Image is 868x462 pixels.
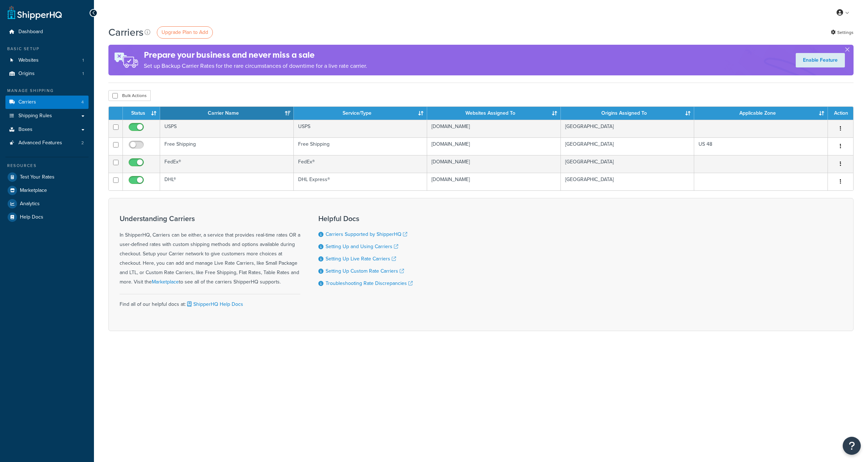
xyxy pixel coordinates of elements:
td: [DOMAIN_NAME] [427,120,561,137]
button: Bulk Actions [108,90,151,101]
span: 1 [82,71,84,77]
a: Advanced Features 2 [5,136,89,150]
a: Boxes [5,123,89,136]
span: 1 [82,57,84,63]
td: US 48 [694,137,828,155]
td: USPS [294,120,427,137]
a: Settings [831,27,854,38]
td: Free Shipping [160,137,294,155]
th: Applicable Zone: activate to sort column ascending [694,107,828,120]
td: [GEOGRAPHIC_DATA] [561,155,695,173]
span: 4 [81,99,84,105]
td: FedEx® [294,155,427,173]
h1: Carriers [108,25,143,39]
h3: Understanding Carriers [120,215,300,223]
a: Origins 1 [5,67,89,80]
a: Marketplace [5,184,89,197]
span: Marketplace [20,188,47,194]
td: [GEOGRAPHIC_DATA] [561,173,695,190]
a: Help Docs [5,211,89,224]
a: Setting Up Live Rate Carriers [326,255,396,263]
th: Origins Assigned To: activate to sort column ascending [561,107,695,120]
a: Enable Feature [796,53,845,67]
span: Boxes [18,127,33,133]
li: Carriers [5,96,89,109]
td: FedEx® [160,155,294,173]
span: Dashboard [18,29,43,35]
div: Resources [5,163,89,169]
span: Carriers [18,99,36,105]
li: Advanced Features [5,136,89,150]
td: [DOMAIN_NAME] [427,137,561,155]
span: Origins [18,71,35,77]
th: Carrier Name: activate to sort column ascending [160,107,294,120]
a: Analytics [5,197,89,210]
a: ShipperHQ Home [8,5,62,20]
span: Upgrade Plan to Add [162,28,208,36]
th: Action [828,107,853,120]
a: Carriers 4 [5,96,89,109]
a: ShipperHQ Help Docs [186,300,243,308]
p: Set up Backup Carrier Rates for the rare circumstances of downtime for a live rate carrier. [144,61,367,71]
th: Status: activate to sort column ascending [123,107,160,120]
button: Open Resource Center [843,437,861,455]
a: Shipping Rules [5,109,89,123]
span: 2 [81,140,84,146]
a: Setting Up Custom Rate Carriers [326,267,404,275]
td: [DOMAIN_NAME] [427,155,561,173]
img: ad-rules-rateshop-fe6ec290ccb7230408bd80ed9643f0289d75e0ffd9eb532fc0e269fcd187b520.png [108,45,144,75]
a: Marketplace [152,278,179,286]
th: Websites Assigned To: activate to sort column ascending [427,107,561,120]
h4: Prepare your business and never miss a sale [144,49,367,61]
a: Carriers Supported by ShipperHQ [326,230,407,238]
li: Origins [5,67,89,80]
td: [GEOGRAPHIC_DATA] [561,120,695,137]
a: Dashboard [5,25,89,39]
a: Upgrade Plan to Add [157,26,213,39]
li: Websites [5,54,89,67]
div: Manage Shipping [5,88,89,94]
span: Test Your Rates [20,174,55,180]
td: [DOMAIN_NAME] [427,173,561,190]
th: Service/Type: activate to sort column ascending [294,107,427,120]
span: Analytics [20,201,40,207]
td: Free Shipping [294,137,427,155]
a: Websites 1 [5,54,89,67]
div: In ShipperHQ, Carriers can be either, a service that provides real-time rates OR a user-defined r... [120,215,300,287]
td: USPS [160,120,294,137]
a: Setting Up and Using Carriers [326,243,398,250]
a: Troubleshooting Rate Discrepancies [326,280,413,287]
td: DHL® [160,173,294,190]
span: Help Docs [20,214,43,220]
td: DHL Express® [294,173,427,190]
a: Test Your Rates [5,171,89,184]
span: Advanced Features [18,140,62,146]
td: [GEOGRAPHIC_DATA] [561,137,695,155]
span: Shipping Rules [18,113,52,119]
div: Basic Setup [5,46,89,52]
div: Find all of our helpful docs at: [120,294,300,309]
h3: Helpful Docs [318,215,413,223]
span: Websites [18,57,39,63]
